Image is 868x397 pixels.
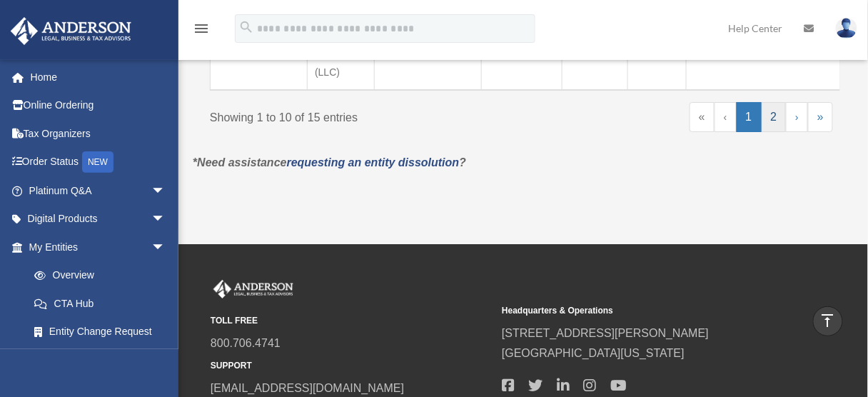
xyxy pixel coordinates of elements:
a: 1 [737,102,762,132]
small: SUPPORT [211,358,492,373]
a: First [690,102,715,132]
a: My Entitiesarrow_drop_down [10,233,180,261]
div: NEW [82,151,113,173]
span: arrow_drop_down [151,176,180,206]
a: menu [193,25,210,37]
a: Previous [715,102,737,132]
a: Digital Productsarrow_drop_down [10,205,187,233]
i: menu [193,20,210,37]
a: requesting an entity dissolution [287,156,460,169]
a: Online Ordering [10,91,187,120]
img: Anderson Advisors Platinum Portal [211,280,296,298]
i: vertical_align_top [819,312,837,329]
span: arrow_drop_down [151,233,180,262]
a: Next [786,102,808,132]
a: Platinum Q&Aarrow_drop_down [10,176,187,205]
a: Binder Walkthrough [20,346,180,374]
a: CTA Hub [20,289,180,318]
span: arrow_drop_down [151,205,180,234]
div: Showing 1 to 10 of 15 entries [210,102,511,128]
a: Order StatusNEW [10,148,187,177]
a: [STREET_ADDRESS][PERSON_NAME] [502,327,709,339]
i: search [238,19,254,35]
img: User Pic [836,18,857,39]
a: [GEOGRAPHIC_DATA][US_STATE] [502,347,685,359]
img: Anderson Advisors Platinum Portal [6,17,136,45]
a: [EMAIL_ADDRESS][DOMAIN_NAME] [211,382,404,394]
a: Last [808,102,833,132]
a: Entity Change Request [20,318,180,346]
a: 2 [762,102,787,132]
a: Home [10,63,187,91]
em: *Need assistance ? [193,156,466,169]
a: vertical_align_top [813,306,843,336]
a: 800.706.4741 [211,337,281,349]
a: Tax Organizers [10,119,187,148]
small: TOLL FREE [211,313,492,328]
small: Headquarters & Operations [502,303,783,318]
a: Overview [20,261,173,290]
